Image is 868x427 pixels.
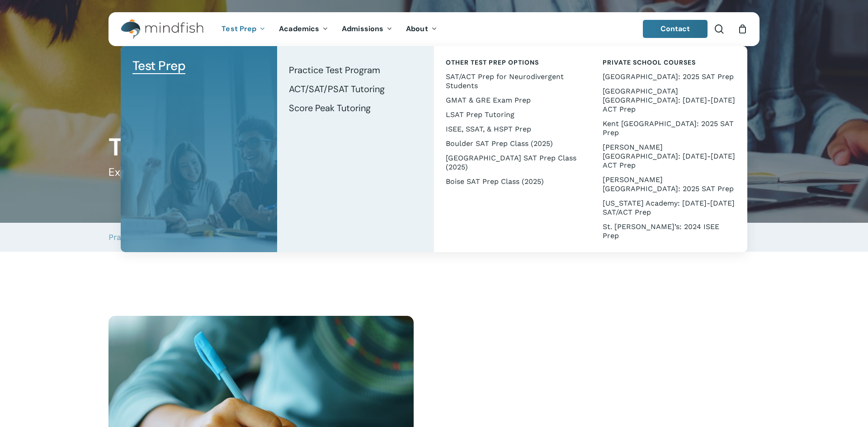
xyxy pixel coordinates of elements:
span: [PERSON_NAME][GEOGRAPHIC_DATA]: [DATE]-[DATE] ACT Prep [603,143,735,169]
span: SAT/ACT Prep for Neurodivergent Students [446,72,564,90]
a: Academics [272,25,335,33]
span: About [406,24,428,33]
nav: Main Menu [215,12,443,46]
span: [GEOGRAPHIC_DATA]: 2025 SAT Prep [603,72,734,81]
span: Test Prep [222,24,256,33]
a: About [399,25,444,33]
a: Cart [737,24,747,34]
span: Boise SAT Prep Class (2025) [446,177,544,186]
span: [PERSON_NAME][GEOGRAPHIC_DATA]: 2025 SAT Prep [603,175,734,193]
a: GMAT & GRE Exam Prep [443,93,582,108]
span: [US_STATE] Academy: [DATE]-[DATE] SAT/ACT Prep [603,199,735,216]
a: Score Peak Tutoring [286,99,425,117]
a: Practice Test Program [286,61,425,80]
a: [GEOGRAPHIC_DATA] SAT Prep Class (2025) [443,151,582,174]
a: Boulder SAT Prep Class (2025) [443,136,582,151]
a: Test Prep [215,25,272,33]
span: Kent [GEOGRAPHIC_DATA]: 2025 SAT Prep [603,119,734,137]
h1: Test Prep Tutoring [108,133,759,162]
span: GMAT & GRE Exam Prep [446,96,531,104]
a: LSAT Prep Tutoring [443,108,582,122]
span: Academics [279,24,319,33]
a: Other Test Prep Options [443,55,582,70]
span: Other Test Prep Options [446,58,539,66]
span: Practice Test Program [289,64,380,76]
a: St. [PERSON_NAME]’s: 2024 ISEE Prep [600,220,739,243]
span: LSAT Prep Tutoring [446,110,514,119]
header: Main Menu [108,12,759,46]
iframe: Chatbot [808,367,855,414]
span: Contact [660,24,690,33]
span: [GEOGRAPHIC_DATA] SAT Prep Class (2025) [446,154,576,171]
span: Boulder SAT Prep Class (2025) [446,139,553,148]
span: [GEOGRAPHIC_DATA] [GEOGRAPHIC_DATA]: [DATE]-[DATE] ACT Prep [603,87,735,113]
a: Contact [643,20,708,38]
a: Private School Courses [600,55,739,70]
a: [US_STATE] Academy: [DATE]-[DATE] SAT/ACT Prep [600,196,739,220]
span: Private School Courses [603,58,696,66]
a: Practice Test Program [108,223,195,252]
a: Test Prep [130,55,269,77]
a: Admissions [335,25,399,33]
a: [GEOGRAPHIC_DATA]: 2025 SAT Prep [600,70,739,84]
a: [PERSON_NAME][GEOGRAPHIC_DATA]: 2025 SAT Prep [600,173,739,196]
a: ACT/SAT/PSAT Tutoring [286,80,425,99]
span: ACT/SAT/PSAT Tutoring [289,83,385,95]
a: SAT/ACT Prep for Neurodivergent Students [443,70,582,93]
a: ISEE, SSAT, & HSPT Prep [443,122,582,136]
h5: Expert Guidance to Achieve Your Goals on the SAT, ACT and PSAT [108,165,759,179]
span: Admissions [342,24,383,33]
span: Test Prep [132,57,186,74]
a: Kent [GEOGRAPHIC_DATA]: 2025 SAT Prep [600,117,739,140]
span: St. [PERSON_NAME]’s: 2024 ISEE Prep [603,222,719,240]
a: Boise SAT Prep Class (2025) [443,174,582,189]
a: [GEOGRAPHIC_DATA] [GEOGRAPHIC_DATA]: [DATE]-[DATE] ACT Prep [600,84,739,117]
span: Score Peak Tutoring [289,102,371,114]
span: ISEE, SSAT, & HSPT Prep [446,125,531,133]
a: [PERSON_NAME][GEOGRAPHIC_DATA]: [DATE]-[DATE] ACT Prep [600,140,739,173]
